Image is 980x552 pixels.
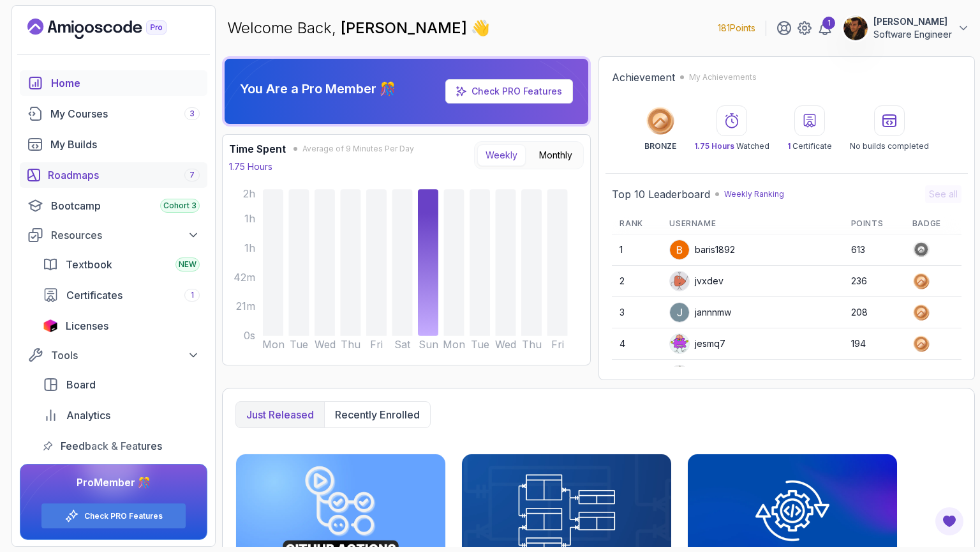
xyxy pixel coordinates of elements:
[50,106,200,121] div: My Courses
[612,234,662,266] td: 1
[843,266,905,297] td: 236
[43,319,58,332] img: jetbrains icon
[445,79,573,103] a: Check PRO Features
[66,408,110,423] span: Analytics
[189,170,195,180] span: 7
[229,141,286,157] h3: Time Spent
[843,328,905,360] td: 194
[35,402,207,428] a: analytics
[471,339,489,351] tspan: Tue
[670,240,689,259] img: user profile image
[843,213,905,234] th: Points
[471,18,490,38] span: 👋
[51,198,200,213] div: Bootcamp
[551,339,564,351] tspan: Fri
[925,185,961,203] button: See all
[66,257,112,272] span: Textbook
[51,75,200,91] div: Home
[262,339,285,351] tspan: Mon
[817,20,833,36] a: 1
[419,339,438,351] tspan: Sun
[612,70,675,85] h2: Achievement
[246,407,314,422] p: Just released
[61,438,162,454] span: Feedback & Features
[612,266,662,297] td: 2
[934,506,965,537] button: Open Feedback Button
[191,290,194,300] span: 1
[341,19,471,37] span: [PERSON_NAME]
[670,365,689,385] img: default monster avatar
[243,188,255,200] tspan: 2h
[244,330,255,342] tspan: 0s
[20,344,207,367] button: Tools
[669,271,724,291] div: jvxdev
[20,224,207,247] button: Resources
[48,167,200,183] div: Roadmaps
[787,141,832,151] p: Certificate
[370,339,383,351] tspan: Fri
[496,339,517,351] tspan: Wed
[477,144,526,166] button: Weekly
[35,313,207,339] a: licenses
[35,282,207,308] a: certificates
[850,141,929,151] p: No builds completed
[873,28,952,41] p: Software Engineer
[843,15,970,41] button: user profile image[PERSON_NAME]Software Engineer
[843,360,905,391] td: 183
[27,19,196,39] a: Landing page
[302,144,414,154] span: Average of 9 Minutes Per Day
[718,22,755,34] p: 181 Points
[234,272,255,284] tspan: 42m
[843,16,868,40] img: user profile image
[35,372,207,397] a: board
[84,511,163,521] a: Check PRO Features
[20,193,207,218] a: bootcamp
[335,407,420,422] p: Recently enrolled
[20,101,207,126] a: courses
[51,227,200,243] div: Resources
[394,339,411,351] tspan: Sat
[471,86,562,96] a: Check PRO Features
[290,339,308,351] tspan: Tue
[669,365,794,385] div: ACompleteNoobSmoke
[662,213,843,234] th: Username
[50,137,200,152] div: My Builds
[724,189,784,199] p: Weekly Ranking
[51,348,200,363] div: Tools
[670,272,689,291] img: default monster avatar
[66,287,122,303] span: Certificates
[35,252,207,277] a: textbook
[873,15,952,28] p: [PERSON_NAME]
[612,360,662,391] td: 5
[236,402,324,427] button: Just released
[227,18,490,38] p: Welcome Back,
[189,109,195,119] span: 3
[229,160,272,173] p: 1.75 Hours
[41,503,186,529] button: Check PRO Features
[612,187,710,202] h2: Top 10 Leaderboard
[694,141,734,151] span: 1.75 Hours
[612,328,662,360] td: 4
[522,339,542,351] tspan: Thu
[843,297,905,328] td: 208
[179,259,197,270] span: NEW
[669,302,731,323] div: jannnmw
[66,318,108,333] span: Licenses
[66,377,96,392] span: Board
[244,213,255,225] tspan: 1h
[244,242,255,254] tspan: 1h
[531,144,581,166] button: Monthly
[443,339,465,351] tspan: Mon
[905,213,961,234] th: Badge
[240,80,396,98] p: You Are a Pro Member 🎊
[612,213,662,234] th: Rank
[669,333,725,354] div: jesmq7
[787,141,791,151] span: 1
[843,234,905,266] td: 613
[669,240,735,260] div: baris1892
[35,433,207,459] a: feedback
[689,72,757,82] p: My Achievements
[670,303,689,322] img: user profile image
[341,339,360,351] tspan: Thu
[236,301,255,313] tspan: 21m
